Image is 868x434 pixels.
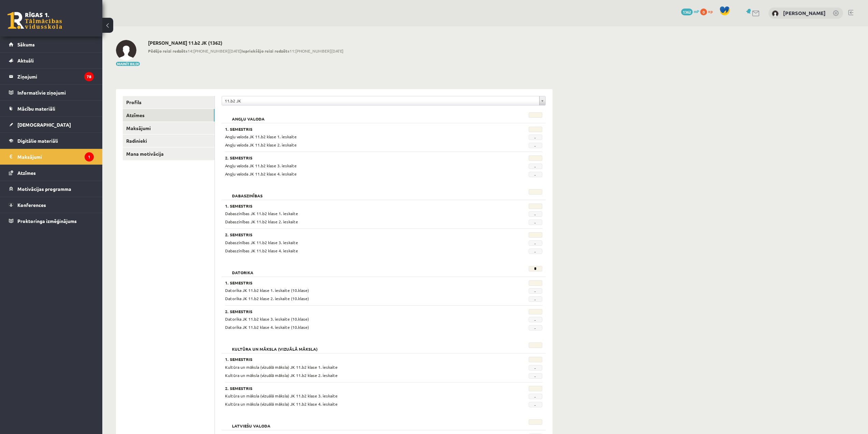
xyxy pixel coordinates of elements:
h3: 1. Semestris [225,357,488,362]
span: Kultūra un māksla (vizuālā māksla) JK 11.b2 klase 3. ieskaite [225,393,338,398]
a: Informatīvie ziņojumi [9,85,94,100]
span: Aktuāli [17,57,34,64]
span: Dabaszinības JK 11.b2 klase 2. ieskaite [225,219,298,224]
span: Motivācijas programma [17,186,71,192]
span: - [529,325,542,331]
span: Datorika JK 11.b2 klase 3. ieskaite (10.klase) [225,316,309,322]
i: 1 [85,152,94,162]
span: Angļu valoda JK 11.b2 klase 1. ieskaite [225,134,297,139]
span: [DEMOGRAPHIC_DATA] [17,122,71,128]
a: Konferences [9,197,94,213]
a: [DEMOGRAPHIC_DATA] [9,117,94,132]
h2: Latviešu valoda [225,419,277,426]
span: Datorika JK 11.b2 klase 2. ieskaite (10.klase) [225,296,309,301]
h2: Datorika [225,266,260,273]
img: Liena Lūsīte [116,40,136,60]
span: 14:[PHONE_NUMBER][DATE] 11:[PHONE_NUMBER][DATE] [148,48,343,54]
span: 11.b2 JK [225,96,536,105]
a: 11.b2 JK [222,96,545,105]
span: 0 [700,9,707,15]
a: Maksājumi1 [9,149,94,165]
a: Maksājumi [123,122,215,135]
h2: Dabaszinības [225,189,269,196]
a: Radinieki [123,135,215,147]
span: Datorika JK 11.b2 klase 4. ieskaite (10.klase) [225,324,309,330]
a: Rīgas 1. Tālmācības vidusskola [8,12,62,29]
legend: Informatīvie ziņojumi [17,85,94,100]
span: - [529,373,542,379]
span: - [529,220,542,225]
button: Mainīt bildi [116,62,140,66]
span: Dabaszinības JK 11.b2 klase 3. ieskaite [225,240,298,245]
span: mP [694,9,699,14]
span: Digitālie materiāli [17,138,58,144]
a: Atzīmes [123,109,215,122]
span: - [529,135,542,140]
span: Angļu valoda JK 11.b2 klase 3. ieskaite [225,163,297,168]
legend: Ziņojumi [17,69,94,84]
span: Datorika JK 11.b2 klase 1. ieskaite (10.klase) [225,288,309,293]
span: Dabaszinības JK 11.b2 klase 4. ieskaite [225,248,298,253]
span: 1362 [681,9,693,15]
a: [PERSON_NAME] [783,10,826,16]
a: Sākums [9,37,94,52]
span: - [529,317,542,322]
a: Mana motivācija [123,148,215,160]
span: Angļu valoda JK 11.b2 klase 4. ieskaite [225,171,297,177]
span: Konferences [17,202,46,208]
span: Mācību materiāli [17,106,55,112]
span: - [529,172,542,177]
span: - [529,296,542,302]
legend: Maksājumi [17,149,94,165]
span: Kultūra un māksla (vizuālā māksla) JK 11.b2 klase 2. ieskaite [225,373,338,378]
a: Motivācijas programma [9,181,94,197]
h3: 1. Semestris [225,280,488,285]
i: 78 [84,72,94,81]
a: Ziņojumi78 [9,69,94,84]
h3: 2. Semestris [225,386,488,391]
b: Pēdējo reizi redzēts [148,48,188,54]
a: Profils [123,96,215,109]
span: Angļu valoda JK 11.b2 klase 2. ieskaite [225,142,297,148]
h3: 2. Semestris [225,309,488,314]
h3: 2. Semestris [225,155,488,160]
span: Kultūra un māksla (vizuālā māksla) JK 11.b2 klase 1. ieskaite [225,364,338,370]
img: Liena Lūsīte [772,10,779,17]
span: Proktoringa izmēģinājums [17,218,77,224]
a: Proktoringa izmēģinājums [9,213,94,229]
span: - [529,249,542,254]
span: - [529,288,542,294]
span: Dabaszinības JK 11.b2 klase 1. ieskaite [225,211,298,216]
h2: Angļu valoda [225,112,271,119]
span: - [529,402,542,407]
span: - [529,240,542,246]
a: Digitālie materiāli [9,133,94,149]
span: - [529,394,542,399]
span: - [529,143,542,148]
span: - [529,365,542,370]
span: - [529,164,542,169]
h3: 1. Semestris [225,127,488,131]
a: 1362 mP [681,9,699,14]
a: Atzīmes [9,165,94,181]
b: Iepriekšējo reizi redzēts [241,48,290,54]
h3: 1. Semestris [225,204,488,208]
a: Mācību materiāli [9,101,94,116]
span: Kultūra un māksla (vizuālā māksla) JK 11.b2 klase 4. ieskaite [225,401,338,407]
span: xp [708,9,712,14]
a: 0 xp [700,9,716,14]
span: Sākums [17,41,35,47]
h2: [PERSON_NAME] 11.b2 JK (1362) [148,40,343,46]
span: - [529,211,542,217]
h3: 2. Semestris [225,232,488,237]
span: Atzīmes [17,170,36,176]
a: Aktuāli [9,53,94,68]
h2: Kultūra un māksla (vizuālā māksla) [225,342,324,349]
